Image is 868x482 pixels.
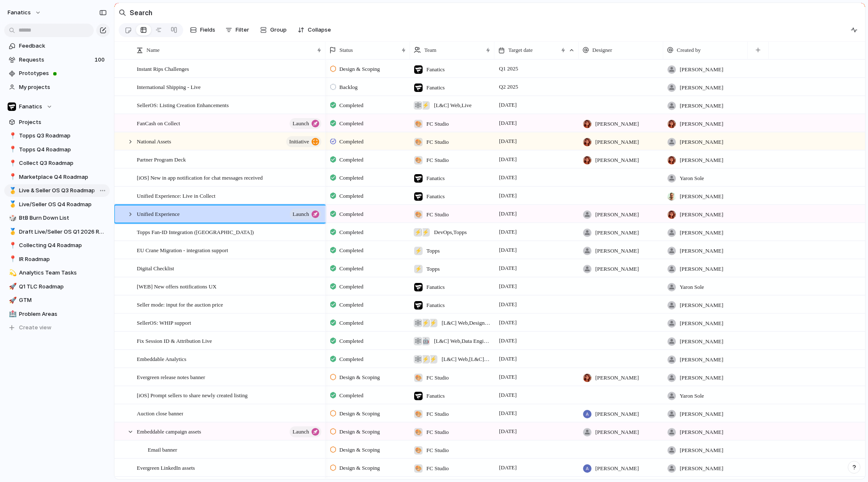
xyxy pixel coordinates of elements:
[426,392,445,400] span: Fanatics
[19,159,107,167] span: Collect Q3 Roadmap
[414,265,423,273] div: ⚡
[339,65,380,73] span: Design & Scoping
[426,192,445,201] span: Fanatics
[146,46,160,54] span: Name
[137,172,263,182] span: [iOS] New in app notification for chat messages received
[4,67,110,80] a: Prototypes
[137,118,180,128] span: FanCash on Collect
[19,118,107,127] span: Projects
[497,299,519,310] span: [DATE]
[9,186,15,196] div: 🥇
[4,253,110,266] a: 📍IR Roadmap
[19,269,107,277] span: Analytics Team Tasks
[426,120,449,128] span: FC Studio
[680,265,723,273] span: [PERSON_NAME]
[137,227,254,237] span: Topps Fan-ID Integration ([GEOGRAPHIC_DATA])
[680,120,723,128] span: [PERSON_NAME]
[8,214,16,222] button: 🎲
[497,245,519,255] span: [DATE]
[497,100,519,110] span: [DATE]
[130,8,152,18] h2: Search
[289,136,309,148] span: initiative
[286,136,321,147] button: initiative
[595,210,639,219] span: [PERSON_NAME]
[339,301,363,309] span: Completed
[497,426,519,436] span: [DATE]
[200,26,215,34] span: Fields
[680,210,723,219] span: [PERSON_NAME]
[339,337,363,345] span: Completed
[8,8,31,17] span: fanatics
[680,65,723,74] span: [PERSON_NAME]
[595,120,639,128] span: [PERSON_NAME]
[339,264,363,273] span: Completed
[137,281,217,291] span: [WEB] New offers notifications UX
[4,212,110,224] div: 🎲BtB Burn Down List
[497,263,519,273] span: [DATE]
[339,119,363,128] span: Completed
[137,354,186,364] span: Embeddable Analytics
[137,64,189,73] span: Instant Rips Challenges
[426,464,449,473] span: FC Studio
[4,267,110,279] div: 💫Analytics Team Tasks
[680,283,704,291] span: Yaron Sole
[8,132,16,140] button: 📍
[497,82,520,92] span: Q2 2025
[4,116,110,129] a: Projects
[148,444,177,454] span: Email banner
[4,157,110,170] a: 📍Collect Q3 Roadmap
[339,83,358,92] span: Backlog
[434,337,491,345] span: [L&C] Web , Data Engineering
[426,83,445,92] span: Fanatics
[19,42,107,50] span: Feedback
[8,186,16,195] button: 🥇
[680,229,723,237] span: [PERSON_NAME]
[4,198,110,211] div: 🥇Live/Seller OS Q4 Roadmap
[497,463,519,473] span: [DATE]
[4,143,110,156] div: 📍Topps Q4 Roadmap
[9,145,15,154] div: 📍
[414,138,423,146] div: 🎨
[434,228,467,237] span: DevOps , Topps
[508,46,533,54] span: Target date
[595,464,639,473] span: [PERSON_NAME]
[19,102,42,111] span: Fanatics
[339,409,380,418] span: Design & Scoping
[497,172,519,183] span: [DATE]
[308,26,331,34] span: Collapse
[442,355,491,364] span: [L&C] Web , [L&C] Backend , Design Team
[497,118,519,128] span: [DATE]
[293,118,309,129] span: launch
[4,171,110,183] div: 📍Marketplace Q4 Roadmap
[293,208,309,220] span: launch
[421,319,430,327] div: ⚡
[222,23,252,37] button: Filter
[680,392,704,400] span: Yaron Sole
[290,118,321,129] button: launch
[4,239,110,252] a: 📍Collecting Q4 Roadmap
[137,82,201,92] span: International Shipping - Live
[290,426,321,437] button: launch
[8,228,16,236] button: 🥇
[414,428,423,436] div: 🎨
[429,355,437,364] div: ⚡
[9,131,15,141] div: 📍
[137,100,229,110] span: SellerOS: Listing Creation Enhancements
[339,446,380,454] span: Design & Scoping
[137,299,223,309] span: Seller mode: input for the auction price
[426,174,445,183] span: Fanatics
[4,294,110,307] div: 🚀GTM
[137,463,195,472] span: Evergreen LinkedIn assets
[497,191,519,201] span: [DATE]
[680,410,723,418] span: [PERSON_NAME]
[595,156,639,164] span: [PERSON_NAME]
[414,355,422,364] div: 🕸
[421,228,430,237] div: ⚡
[19,56,92,64] span: Requests
[595,247,639,255] span: [PERSON_NAME]
[339,210,363,218] span: Completed
[8,145,16,154] button: 📍
[497,64,520,74] span: Q1 2025
[680,337,723,346] span: [PERSON_NAME]
[497,354,519,364] span: [DATE]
